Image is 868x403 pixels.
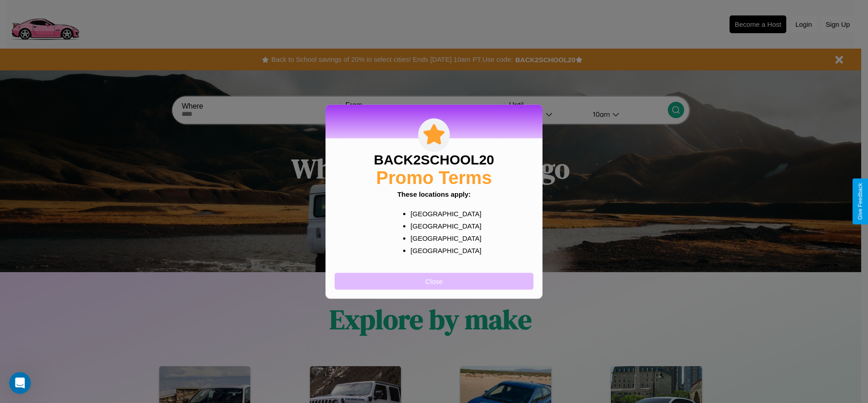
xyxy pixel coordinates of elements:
h2: Promo Terms [376,167,492,188]
b: These locations apply: [397,190,471,198]
p: [GEOGRAPHIC_DATA] [410,219,475,232]
div: Give Feedback [857,183,863,220]
iframe: Intercom live chat [9,372,31,394]
p: [GEOGRAPHIC_DATA] [410,207,475,219]
p: [GEOGRAPHIC_DATA] [410,244,475,256]
h3: BACK2SCHOOL20 [374,152,494,167]
p: [GEOGRAPHIC_DATA] [410,232,475,244]
button: Close [335,273,533,289]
